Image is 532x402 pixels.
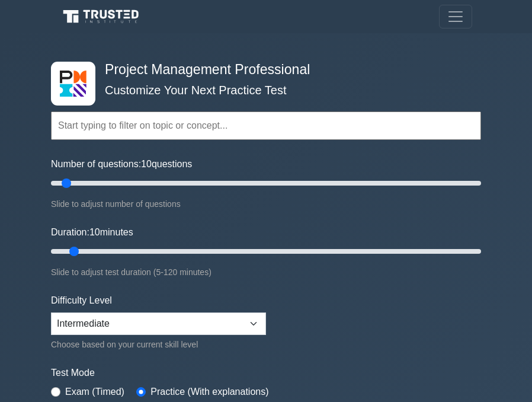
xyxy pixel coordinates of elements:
[51,225,133,240] label: Duration: minutes
[51,111,481,140] input: Start typing to filter on topic or concept...
[141,159,152,169] span: 10
[100,62,423,78] h4: Project Management Professional
[51,366,481,380] label: Test Mode
[65,385,124,399] label: Exam (Timed)
[51,197,481,211] div: Slide to adjust number of questions
[439,5,472,28] button: Toggle navigation
[150,385,268,399] label: Practice (With explanations)
[51,265,481,279] div: Slide to adjust test duration (5-120 minutes)
[89,227,100,237] span: 10
[51,293,112,308] label: Difficulty Level
[51,157,192,171] label: Number of questions: questions
[51,337,266,352] div: Choose based on your current skill level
